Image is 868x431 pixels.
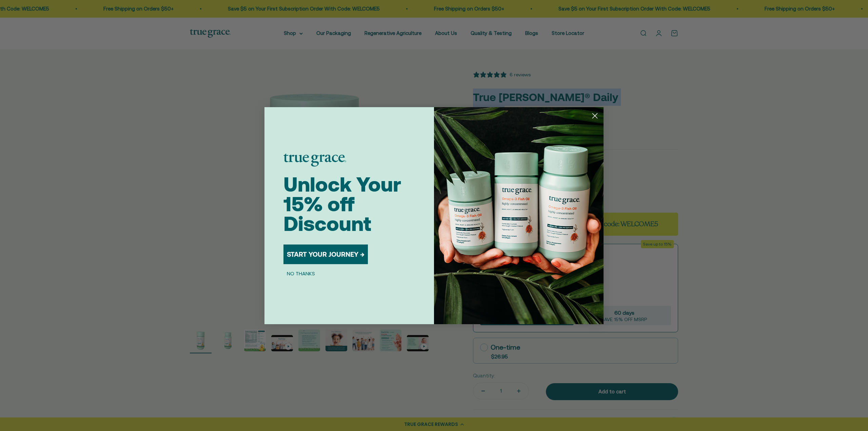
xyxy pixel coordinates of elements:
[589,110,601,122] button: Close dialog
[283,173,401,235] span: Unlock Your 15% off Discount
[283,270,318,278] button: NO THANKS
[283,154,346,166] img: logo placeholder
[434,107,604,324] img: 098727d5-50f8-4f9b-9554-844bb8da1403.jpeg
[283,244,368,264] button: START YOUR JOURNEY →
